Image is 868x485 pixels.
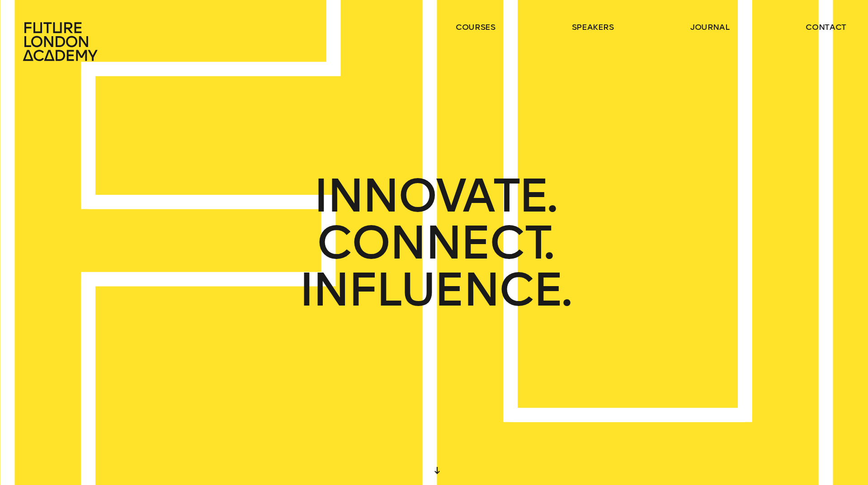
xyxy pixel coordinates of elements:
a: courses [456,22,495,33]
a: contact [806,22,846,33]
a: journal [690,22,730,33]
span: INFLUENCE. [299,266,569,313]
span: INNOVATE. [313,172,555,219]
a: speakers [572,22,614,33]
span: CONNECT. [316,219,551,266]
